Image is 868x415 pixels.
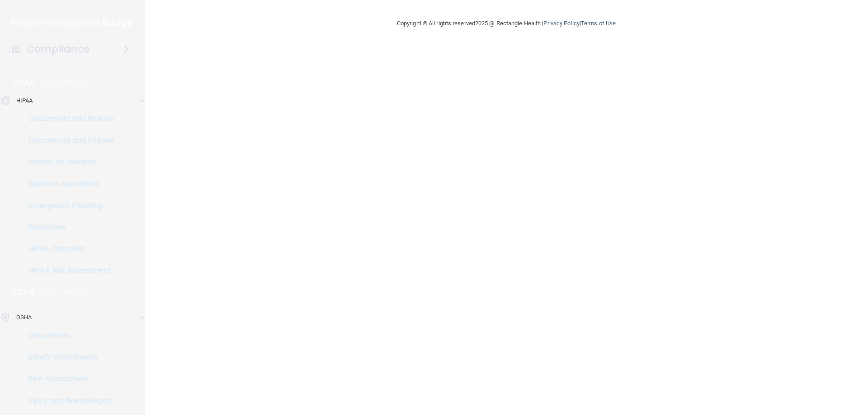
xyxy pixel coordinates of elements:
p: HIPAA Checklist [6,244,129,253]
p: HIPAA [12,77,35,88]
p: HIPAA [16,95,33,106]
p: Business Associates [6,179,129,188]
p: Learn More! [40,77,88,88]
p: Injury and Illness Report [6,396,129,405]
p: Documents and Policies [6,136,129,145]
p: Learn More! [39,287,87,298]
p: Emergency Planning [6,201,129,210]
img: PMB logo [11,14,134,32]
div: Copyright © All rights reserved 2025 @ Rectangle Health | | [341,9,671,38]
p: Report an Incident [6,158,129,167]
p: HIPAA Risk Assessment [6,266,129,275]
p: Documents and Policies [6,114,129,123]
h4: Compliance [27,43,90,56]
p: OSHA [12,287,35,298]
p: Documents [6,331,129,340]
a: Terms of Use [581,20,616,27]
p: Resources [6,223,129,232]
p: OSHA [16,312,32,323]
p: Self-Assessment [6,374,129,383]
p: Safety Data Sheets [6,353,129,362]
a: Privacy Policy [543,20,579,27]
